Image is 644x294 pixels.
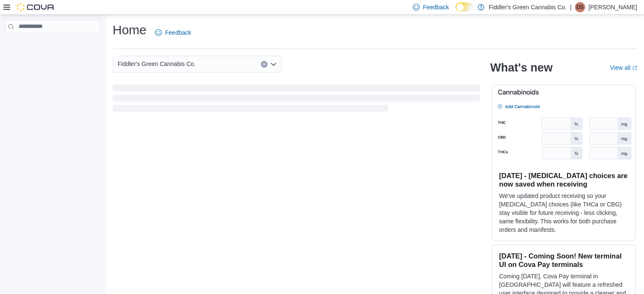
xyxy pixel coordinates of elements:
[577,2,584,12] span: DS
[499,171,628,188] h3: [DATE] - [MEDICAL_DATA] choices are now saved when receiving
[499,252,628,269] h3: [DATE] - Coming Soon! New terminal UI on Cova Pay terminals
[456,3,473,11] input: Dark Mode
[499,192,628,234] p: We've updated product receiving so your [MEDICAL_DATA] choices (like THCa or CBG) stay visible fo...
[632,66,637,71] svg: External link
[570,2,572,12] p: |
[610,64,637,71] a: View allExternal link
[5,35,100,55] nav: Complex example
[118,59,196,69] span: Fiddler's Green Cannabis Co.
[113,86,480,113] span: Loading
[270,61,277,68] button: Open list of options
[589,2,637,12] p: [PERSON_NAME]
[17,3,55,11] img: Cova
[423,3,449,11] span: Feedback
[575,2,585,12] div: Dakota S
[489,2,567,12] p: Fiddler's Green Cannabis Co.
[165,28,191,37] span: Feedback
[113,22,146,38] h1: Home
[152,24,194,41] a: Feedback
[456,11,456,12] span: Dark Mode
[490,61,553,74] h2: What's new
[261,61,268,68] button: Clear input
